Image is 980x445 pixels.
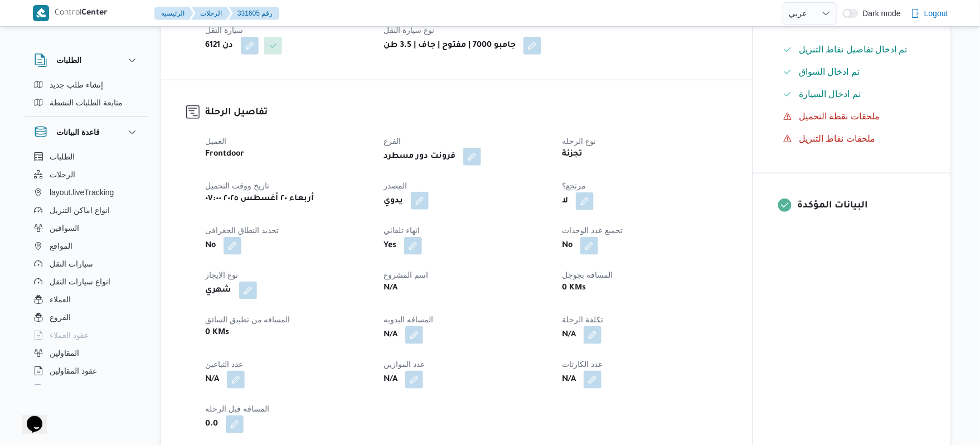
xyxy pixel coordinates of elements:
[205,148,244,161] b: Frontdoor
[205,239,216,253] b: No
[30,148,143,166] button: الطلبات
[50,275,110,288] span: انواع سيارات النقل
[205,192,314,206] b: أربعاء ٢٠ أغسطس ٢٠٢٥ ٠٧:٠٠
[205,315,290,324] span: المسافه من تطبيق السائق
[562,181,586,190] span: مرتجع؟
[562,328,576,342] b: N/A
[30,219,143,237] button: السواقين
[384,181,407,190] span: المصدر
[56,125,100,139] h3: قاعدة البيانات
[205,284,231,297] b: شهري
[384,195,403,208] b: يدوي
[50,78,103,91] span: إنشاء طلب جديد
[799,65,860,79] span: تم ادخال السواق
[799,88,861,101] span: تم ادخال السيارة
[205,105,727,120] h3: تفاصيل الرحلة
[205,404,269,413] span: المسافه فبل الرحله
[799,134,875,143] span: ملحقات نقاط التنزيل
[799,110,880,123] span: ملحقات نقطة التحميل
[779,63,925,81] button: تم ادخال السواق
[205,360,243,369] span: عدد التباعين
[205,326,229,340] b: 0 KMs
[30,291,143,308] button: العملاء
[50,364,97,378] span: عقود المقاولين
[205,226,279,235] span: تحديد النطاق الجغرافى
[30,255,143,273] button: سيارات النقل
[34,54,139,67] button: الطلبات
[799,132,875,146] span: ملحقات نقاط التنزيل
[30,273,143,291] button: انواع سيارات النقل
[50,257,93,270] span: سيارات النقل
[384,315,433,324] span: المسافه اليدويه
[384,360,425,369] span: عدد الموازين
[384,373,397,386] b: N/A
[384,39,516,52] b: جامبو 7000 | مفتوح | جاف | 3.5 طن
[205,373,219,386] b: N/A
[562,360,603,369] span: عدد الكارتات
[384,328,397,342] b: N/A
[384,226,420,235] span: انهاء تلقائي
[205,270,238,279] span: نوع الايجار
[924,7,948,20] span: Logout
[50,150,75,163] span: الطلبات
[384,150,455,163] b: فرونت دور مسطرد
[205,39,233,52] b: دن 6121
[779,108,925,125] button: ملحقات نقطة التحميل
[799,67,860,76] span: تم ادخال السواق
[779,41,925,59] button: تم ادخال تفاصيل نفاط التنزيل
[562,270,613,279] span: المسافه بجوجل
[562,137,596,146] span: نوع الرحله
[50,186,114,199] span: layout.liveTracking
[858,9,901,18] span: Dark mode
[30,380,143,398] button: اجهزة التليفون
[205,137,226,146] span: العميل
[229,7,279,20] button: 331605 رقم
[30,344,143,362] button: المقاولين
[11,400,47,434] iframe: chat widget
[562,226,623,235] span: تجميع عدد الوحدات
[50,239,72,253] span: المواقع
[779,85,925,103] button: تم ادخال السيارة
[205,181,269,190] span: تاريخ ووقت التحميل
[50,96,123,109] span: متابعة الطلبات النشطة
[30,166,143,183] button: الرحلات
[81,9,108,18] b: Center
[799,45,908,54] span: تم ادخال تفاصيل نفاط التنزيل
[30,326,143,344] button: عقود العملاء
[799,43,908,56] span: تم ادخال تفاصيل نفاط التنزيل
[33,5,49,21] img: X8yXhbKr1z7QwAAAABJRU5ErkJggg==
[562,282,586,295] b: 0 KMs
[50,311,71,324] span: الفروع
[50,221,79,235] span: السواقين
[50,293,71,306] span: العملاء
[799,112,880,121] span: ملحقات نقطة التحميل
[384,137,401,146] span: الفرع
[30,308,143,326] button: الفروع
[562,195,568,208] b: لا
[205,26,243,35] span: سيارة النقل
[50,328,89,342] span: عقود العملاء
[56,54,81,67] h3: الطلبات
[562,315,603,324] span: تكلفة الرحلة
[205,418,218,431] b: 0.0
[799,89,861,99] span: تم ادخال السيارة
[25,76,148,116] div: الطلبات
[25,148,148,389] div: قاعدة البيانات
[30,201,143,219] button: انواع اماكن التنزيل
[191,7,231,20] button: الرحلات
[384,270,428,279] span: اسم المشروع
[34,125,139,139] button: قاعدة البيانات
[30,94,143,112] button: متابعة الطلبات النشطة
[30,237,143,255] button: المواقع
[384,239,396,253] b: Yes
[30,183,143,201] button: layout.liveTracking
[906,2,953,25] button: Logout
[384,282,397,295] b: N/A
[50,382,96,395] span: اجهزة التليفون
[779,130,925,148] button: ملحقات نقاط التنزيل
[562,373,576,386] b: N/A
[50,168,75,181] span: الرحلات
[154,7,193,20] button: الرئيسيه
[50,204,110,217] span: انواع اماكن التنزيل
